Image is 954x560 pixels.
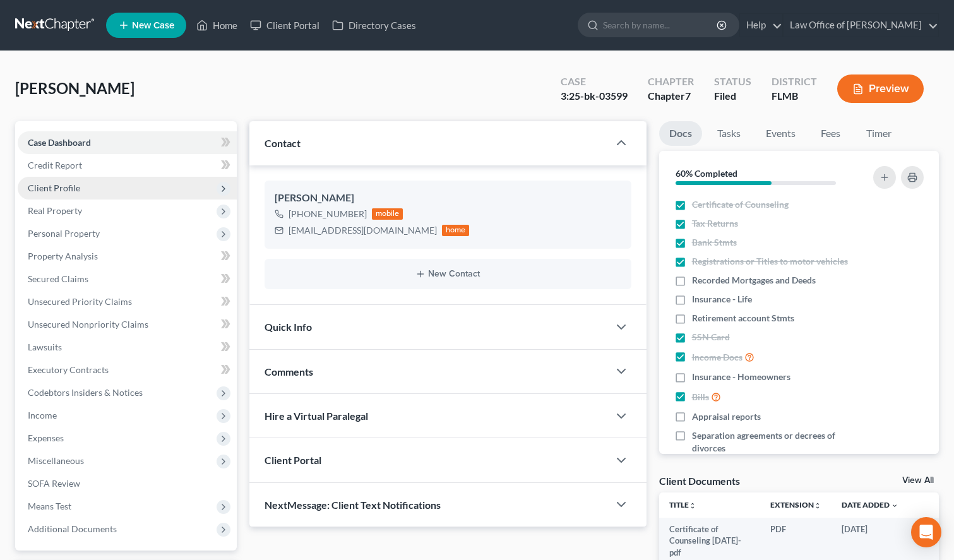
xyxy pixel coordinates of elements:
span: Quick Info [265,321,312,333]
a: Property Analysis [18,245,237,268]
span: Separation agreements or decrees of divorces [692,429,859,455]
div: Filed [714,89,751,104]
a: Events [756,121,806,146]
a: SOFA Review [18,472,237,495]
span: Unsecured Nonpriority Claims [28,319,148,330]
a: Tasks [707,121,751,146]
a: Secured Claims [18,268,237,290]
a: Unsecured Nonpriority Claims [18,313,237,336]
span: SSN Card [692,331,730,343]
span: NextMessage: Client Text Notifications [265,499,441,511]
span: Codebtors Insiders & Notices [28,387,143,398]
div: Status [714,74,751,89]
span: Client Profile [28,182,80,193]
span: Case Dashboard [28,137,91,148]
span: Credit Report [28,160,82,170]
a: Lawsuits [18,336,237,359]
div: home [442,225,470,236]
span: Income Docs [692,351,742,364]
strong: 60% Completed [676,168,737,179]
div: [PHONE_NUMBER] [289,208,367,220]
span: Expenses [28,432,64,443]
span: Means Test [28,501,71,511]
div: [PERSON_NAME] [275,191,621,206]
span: Tax Returns [692,217,738,230]
span: Comments [265,366,313,378]
div: mobile [372,208,403,220]
a: Extensionunfold_more [770,500,821,509]
span: Additional Documents [28,523,117,534]
div: Chapter [648,74,694,89]
div: FLMB [772,89,817,104]
span: Miscellaneous [28,455,84,466]
span: Insurance - Homeowners [692,371,790,383]
a: Titleunfold_more [669,500,696,509]
span: Hire a Virtual Paralegal [265,410,368,422]
div: Case [561,74,628,89]
span: Bills [692,391,709,403]
a: Fees [811,121,851,146]
div: District [772,74,817,89]
span: Retirement account Stmts [692,312,794,325]
input: Search by name... [603,13,718,37]
div: Chapter [648,89,694,104]
div: Open Intercom Messenger [911,517,941,547]
a: Executory Contracts [18,359,237,381]
div: 3:25-bk-03599 [561,89,628,104]
span: Property Analysis [28,251,98,261]
span: Unsecured Priority Claims [28,296,132,307]
span: 7 [685,90,691,102]
div: Client Documents [659,474,740,487]
span: Secured Claims [28,273,88,284]
span: Registrations or Titles to motor vehicles [692,255,848,268]
span: Client Portal [265,454,321,466]
div: [EMAIL_ADDRESS][DOMAIN_NAME] [289,224,437,237]
span: Executory Contracts [28,364,109,375]
i: unfold_more [689,502,696,509]
span: Insurance - Life [692,293,752,306]
i: expand_more [891,502,898,509]
a: Help [740,14,782,37]
a: Directory Cases [326,14,422,37]
a: Law Office of [PERSON_NAME] [784,14,938,37]
span: Income [28,410,57,420]
span: New Case [132,21,174,30]
a: Home [190,14,244,37]
a: Date Added expand_more [842,500,898,509]
span: Lawsuits [28,342,62,352]
a: Case Dashboard [18,131,237,154]
span: Recorded Mortgages and Deeds [692,274,816,287]
button: New Contact [275,269,621,279]
span: SOFA Review [28,478,80,489]
i: unfold_more [814,502,821,509]
a: Timer [856,121,902,146]
a: Credit Report [18,154,237,177]
a: View All [902,476,934,485]
span: Bank Stmts [692,236,737,249]
span: Personal Property [28,228,100,239]
span: Contact [265,137,301,149]
a: Unsecured Priority Claims [18,290,237,313]
button: Preview [837,74,924,103]
a: Docs [659,121,702,146]
span: Real Property [28,205,82,216]
span: Certificate of Counseling [692,198,789,211]
a: Client Portal [244,14,326,37]
span: Appraisal reports [692,410,761,423]
span: [PERSON_NAME] [15,79,134,97]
